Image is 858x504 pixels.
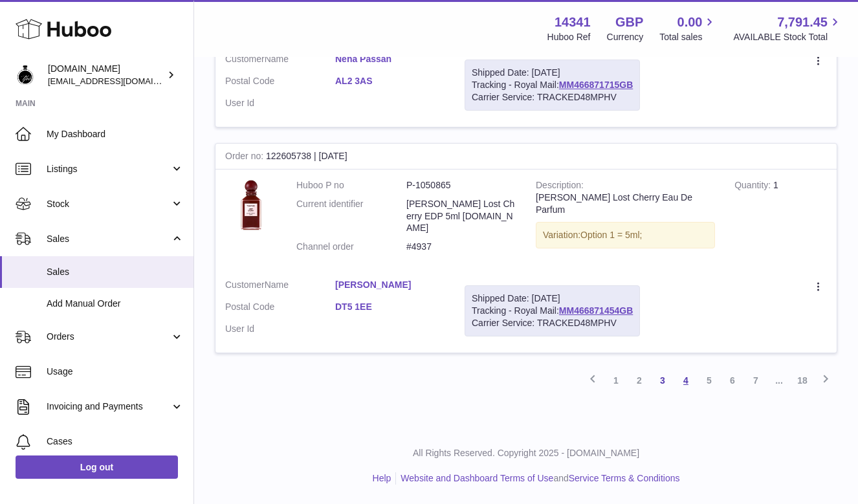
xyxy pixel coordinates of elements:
[47,331,170,343] span: Orders
[296,198,406,235] dt: Current identifier
[604,369,628,392] a: 1
[225,151,266,164] strong: Order no
[296,241,406,253] dt: Channel order
[335,279,445,291] a: [PERSON_NAME]
[47,400,170,413] span: Invoicing and Payments
[628,369,651,392] a: 2
[607,31,644,43] div: Currency
[677,14,703,31] span: 0.00
[791,369,814,392] a: 18
[47,266,184,278] span: Sales
[767,369,791,392] span: ...
[16,65,35,85] img: theperfumesampler@gmail.com
[48,76,190,86] span: [EMAIL_ADDRESS][DOMAIN_NAME]
[373,473,391,483] a: Help
[204,447,848,459] p: All Rights Reserved. Copyright 2025 - [DOMAIN_NAME]
[401,473,553,483] a: Website and Dashboard Terms of Use
[536,222,715,248] div: Variation:
[47,298,184,310] span: Add Manual Order
[472,67,633,79] div: Shipped Date: [DATE]
[48,63,164,87] div: [DOMAIN_NAME]
[16,455,178,479] a: Log out
[465,60,640,111] div: Tracking - Royal Mail:
[536,192,715,216] div: [PERSON_NAME] Lost Cherry Eau De Parfum
[335,53,445,65] a: Neha Passan
[396,472,679,485] li: and
[406,198,516,235] dd: [PERSON_NAME] Lost Cherry EDP 5ml [DOMAIN_NAME]
[569,473,680,483] a: Service Terms & Conditions
[215,144,837,170] div: 122605738 | [DATE]
[472,91,633,104] div: Carrier Service: TRACKED48MPHV
[225,179,277,231] img: TomFordLostCherryEauDeParfum.webp
[406,241,516,253] dd: #4937
[734,180,773,193] strong: Quantity
[559,305,633,316] a: MM466871454GB
[335,75,445,87] a: AL2 3AS
[555,14,591,31] strong: 14341
[559,80,633,90] a: MM466871715GB
[47,233,170,245] span: Sales
[472,317,633,329] div: Carrier Service: TRACKED48MPHV
[225,301,335,316] dt: Postal Code
[225,53,335,69] dt: Name
[47,198,170,210] span: Stock
[465,285,640,336] div: Tracking - Royal Mail:
[225,279,265,290] span: Customer
[536,180,584,193] strong: Description
[698,369,721,392] a: 5
[733,31,842,43] span: AVAILABLE Stock Total
[659,31,717,43] span: Total sales
[733,14,842,43] a: 7,791.45 AVAILABLE Stock Total
[47,435,184,448] span: Cases
[674,369,698,392] a: 4
[296,179,406,192] dt: Huboo P no
[744,369,767,392] a: 7
[580,230,642,240] span: Option 1 = 5ml;
[225,279,335,294] dt: Name
[777,14,828,31] span: 7,791.45
[47,163,170,175] span: Listings
[615,14,643,31] strong: GBP
[547,31,591,43] div: Huboo Ref
[47,366,184,378] span: Usage
[225,97,335,109] dt: User Id
[725,170,837,269] td: 1
[335,301,445,313] a: DT5 1EE
[651,369,674,392] a: 3
[659,14,717,43] a: 0.00 Total sales
[406,179,516,192] dd: P-1050865
[721,369,744,392] a: 6
[472,292,633,305] div: Shipped Date: [DATE]
[225,54,265,64] span: Customer
[225,323,335,335] dt: User Id
[47,128,184,140] span: My Dashboard
[225,75,335,91] dt: Postal Code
